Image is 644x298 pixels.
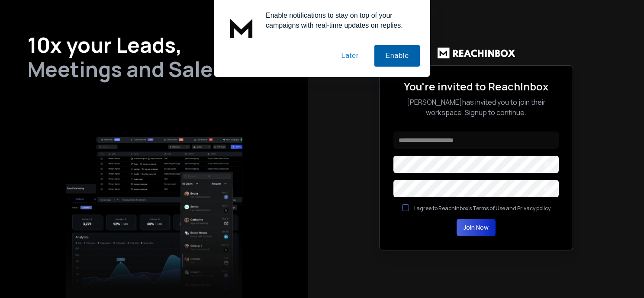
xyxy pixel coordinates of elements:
button: Join Now [457,219,496,236]
h2: You're invited to ReachInbox [393,80,559,93]
h2: Meetings and Sales [28,59,280,80]
button: Enable [374,45,420,67]
div: Enable notifications to stay on top of your campaigns with real-time updates on replies. [259,10,420,30]
button: Later [330,45,369,67]
img: notification icon [224,10,259,45]
p: [PERSON_NAME] has invited you to join their workspace. Signup to continue. [393,97,559,118]
label: I agree to ReachInbox's Terms of Use and Privacy policy [414,205,551,212]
